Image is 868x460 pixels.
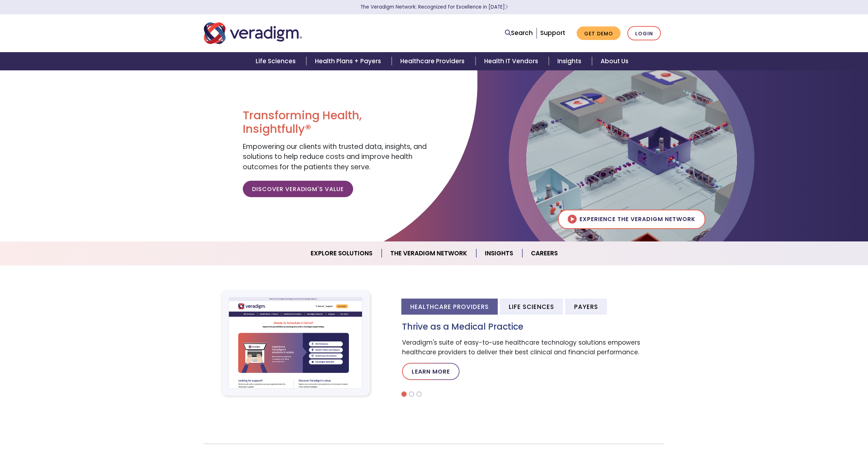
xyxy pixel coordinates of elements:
a: Discover Veradigm's Value [243,181,353,197]
a: Health IT Vendors [476,52,549,70]
a: The Veradigm Network [382,244,476,262]
a: Health Plans + Payers [306,52,392,70]
h3: Thrive as a Medical Practice [402,322,664,332]
a: Search [505,28,533,38]
a: Life Sciences [247,52,306,70]
span: Learn More [505,4,508,10]
a: Login [627,26,661,41]
a: The Veradigm Network: Recognized for Excellence in [DATE]Learn More [360,4,508,10]
li: Life Sciences [500,299,563,315]
a: About Us [592,52,637,70]
span: Empowering our clients with trusted data, insights, and solutions to help reduce costs and improv... [243,142,427,172]
a: Insights [476,244,522,262]
a: Support [540,29,565,37]
img: Veradigm logo [204,21,302,45]
h1: Transforming Health, Insightfully® [243,109,428,136]
p: Veradigm's suite of easy-to-use healthcare technology solutions empowers healthcare providers to ... [402,338,664,357]
a: Careers [522,244,566,262]
a: Healthcare Providers [392,52,475,70]
a: Learn More [402,363,460,380]
a: Explore Solutions [302,244,382,262]
li: Payers [565,299,607,315]
a: Insights [549,52,592,70]
li: Healthcare Providers [401,299,498,315]
a: Get Demo [577,26,621,40]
